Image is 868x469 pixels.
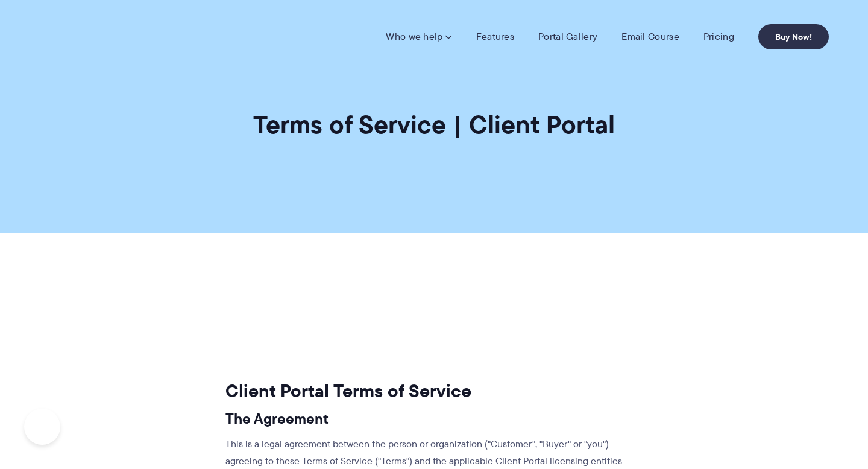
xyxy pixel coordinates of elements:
[225,410,636,428] h3: The Agreement
[386,31,451,43] a: Who we help
[476,31,514,43] a: Features
[225,380,636,403] h2: Client Portal Terms of Service
[758,24,829,49] a: Buy Now!
[253,109,615,141] h1: Terms of Service | Client Portal
[538,31,597,43] a: Portal Gallery
[703,31,734,43] a: Pricing
[24,409,60,445] iframe: Toggle Customer Support
[621,31,679,43] a: Email Course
